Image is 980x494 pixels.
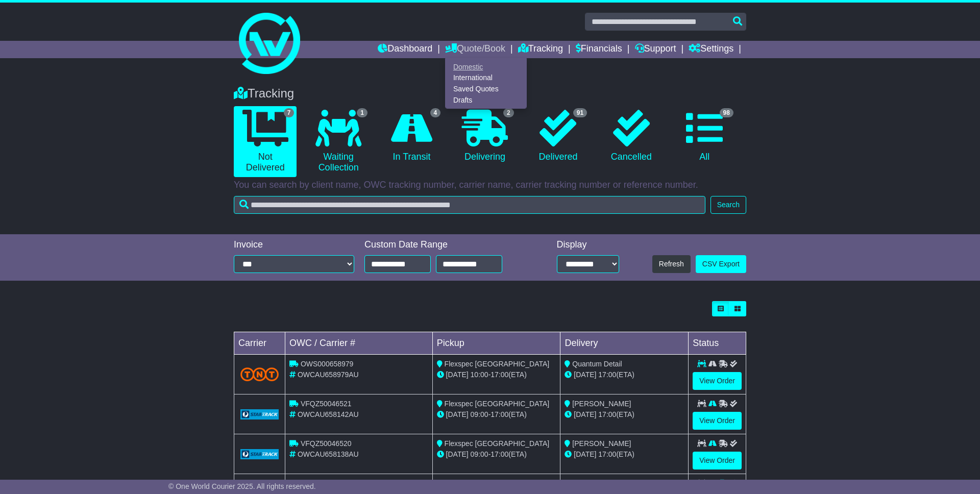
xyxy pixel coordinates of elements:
[16,27,24,35] img: website_grey.svg
[240,449,279,459] img: GetCarrierServiceLogo
[445,360,550,368] span: Flexspec [GEOGRAPHIC_DATA]
[652,255,691,273] button: Refresh
[693,452,742,470] a: View Order
[673,106,736,166] a: 98 All
[572,360,622,368] span: Quantum Detail
[560,332,689,355] td: Delivery
[565,369,684,380] div: (ETA)
[720,108,733,117] span: 98
[573,108,587,117] span: 91
[693,372,742,390] a: View Order
[30,59,38,67] img: tab_domain_overview_orange.svg
[234,180,746,191] p: You can search by client name, OWC tracking number, carrier name, carrier tracking number or refe...
[696,255,746,273] a: CSV Export
[446,450,469,458] span: [DATE]
[437,409,556,420] div: - (ETA)
[234,332,285,355] td: Carrier
[432,332,560,355] td: Pickup
[446,61,526,72] a: Domestic
[301,360,354,368] span: OWS000658979
[446,84,526,95] a: Saved Quotes
[445,400,550,408] span: Flexspec [GEOGRAPHIC_DATA]
[168,482,316,490] span: © One World Courier 2025. All rights reserved.
[491,450,508,458] span: 17:00
[518,41,563,58] a: Tracking
[307,106,370,177] a: 1 Waiting Collection
[301,400,352,408] span: VFQZ50046521
[446,94,526,106] a: Drafts
[491,370,508,379] span: 17:00
[234,106,297,177] a: 7 Not Delivered
[557,239,619,251] div: Display
[378,41,432,58] a: Dashboard
[446,410,469,418] span: [DATE]
[298,370,359,379] span: OWCAU658979AU
[357,108,367,117] span: 1
[445,58,527,109] div: Quote/Book
[41,60,91,67] div: Domain Overview
[446,370,469,379] span: [DATE]
[491,410,508,418] span: 17:00
[437,369,556,380] div: - (ETA)
[471,370,488,379] span: 10:00
[229,86,751,101] div: Tracking
[301,439,352,448] span: VFQZ50046520
[234,239,354,251] div: Invoice
[527,106,590,166] a: 91 Delivered
[574,370,596,379] span: [DATE]
[503,108,514,117] span: 2
[689,332,746,355] td: Status
[574,410,596,418] span: [DATE]
[565,409,684,420] div: (ETA)
[445,439,550,448] span: Flexspec [GEOGRAPHIC_DATA]
[572,400,631,408] span: [PERSON_NAME]
[380,106,443,166] a: 4 In Transit
[445,41,505,58] a: Quote/Book
[689,41,733,58] a: Settings
[285,332,433,355] td: OWC / Carrier #
[114,60,168,67] div: Keywords by Traffic
[693,412,742,430] a: View Order
[576,41,622,58] a: Financials
[598,450,616,458] span: 17:00
[298,410,359,418] span: OWCAU658142AU
[572,439,631,448] span: [PERSON_NAME]
[29,16,50,24] div: v 4.0.25
[635,41,676,58] a: Support
[598,410,616,418] span: 17:00
[298,450,359,458] span: OWCAU658138AU
[284,108,295,117] span: 7
[471,450,488,458] span: 09:00
[240,409,279,419] img: GetCarrierServiceLogo
[565,449,684,460] div: (ETA)
[471,410,488,418] span: 09:00
[574,450,596,458] span: [DATE]
[27,27,112,35] div: Domain: [DOMAIN_NAME]
[240,367,279,381] img: TNT_Domestic.png
[598,370,616,379] span: 17:00
[600,106,663,166] a: Cancelled
[446,72,526,84] a: International
[16,16,24,24] img: logo_orange.svg
[710,196,746,214] button: Search
[364,239,528,251] div: Custom Date Range
[437,449,556,460] div: - (ETA)
[453,106,516,166] a: 2 Delivering
[430,108,441,117] span: 4
[103,59,111,67] img: tab_keywords_by_traffic_grey.svg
